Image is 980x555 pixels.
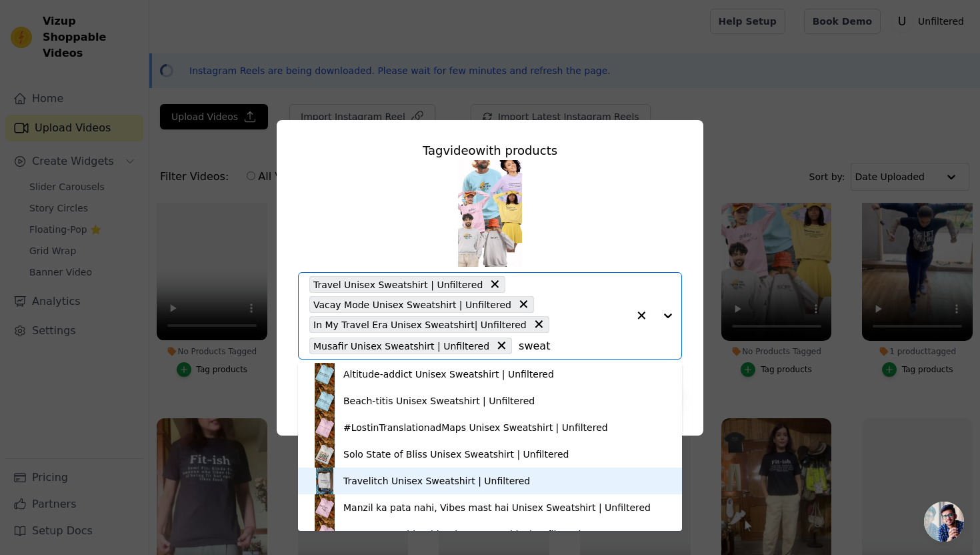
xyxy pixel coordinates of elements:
span: Musafir Unisex Sweatshirt | Unfiltered [313,338,489,354]
div: Manzil ka pata nahi, Vibes mast hai Unisex Sweatshirt | Unfiltered [343,501,651,514]
img: product thumbnail [311,388,338,414]
span: Travel Unisex Sweatshirt | Unfiltered [313,277,483,292]
img: product thumbnail [311,521,338,548]
img: product thumbnail [311,494,338,521]
img: product thumbnail [311,414,338,441]
div: #LostinTranslationadMaps Unisex Sweatshirt | Unfiltered [343,421,608,434]
div: Altitude-addict Unisex Sweatshirt | Unfiltered [343,368,554,381]
span: Vacay Mode Unisex Sweatshirt | Unfiltered [313,297,511,312]
img: product thumbnail [311,441,338,468]
div: Open chat [924,502,964,542]
span: In My Travel Era Unisex Sweatshirt| Unfiltered [313,317,527,332]
div: Next Stop, Kahin Bhi Unisex Sweatshirt | Unfiltered [343,528,581,541]
div: Travelitch Unisex Sweatshirt | Unfiltered [343,474,530,488]
img: reel-preview-2621f7-20.myshopify.com-3546955946461142127_68650646006.jpeg [458,160,522,267]
div: Beach-titis Unisex Sweatshirt | Unfiltered [343,394,535,408]
img: product thumbnail [311,468,338,494]
img: product thumbnail [311,361,338,388]
div: Tag video with products [298,141,682,160]
div: Solo State of Bliss Unisex Sweatshirt | Unfiltered [343,448,569,461]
